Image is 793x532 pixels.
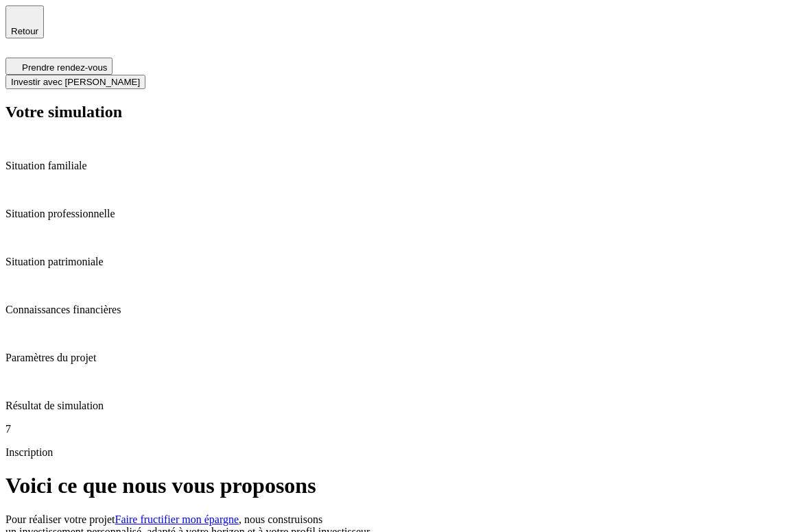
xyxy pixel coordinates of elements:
[22,62,107,73] span: Prendre rendez-vous
[5,400,788,412] p: Résultat de simulation
[5,58,113,75] button: Prendre rendez-vous
[11,26,38,36] span: Retour
[5,304,788,316] p: Connaissances financières
[239,513,322,525] span: , nous construisons
[11,77,140,87] span: Investir avec [PERSON_NAME]
[5,256,788,268] p: Situation patrimoniale
[5,5,44,38] button: Retour
[5,423,788,435] p: 7
[5,160,788,172] p: Situation familiale
[115,513,239,525] a: Faire fructifier mon épargne
[5,352,788,364] p: Paramètres du projet
[5,513,115,525] span: Pour réaliser votre projet
[5,75,145,89] button: Investir avec [PERSON_NAME]
[5,446,788,459] p: Inscription
[5,103,788,121] h2: Votre simulation
[5,208,788,220] p: Situation professionnelle
[5,473,788,498] h1: Voici ce que nous vous proposons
